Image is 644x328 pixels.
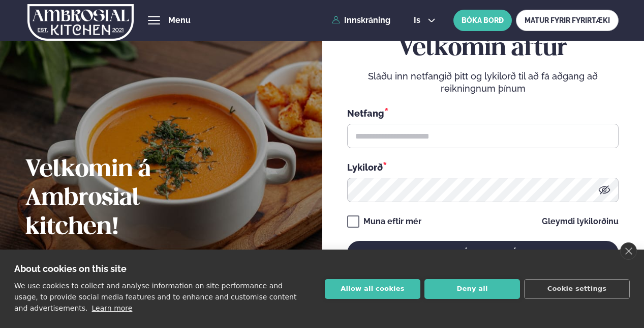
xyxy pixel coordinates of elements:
[620,242,637,260] a: close
[524,279,630,299] button: Cookie settings
[347,241,619,265] button: Innskráning/Skrá inn
[148,14,160,26] button: hamburger
[347,35,619,63] h2: Velkomin aftur
[27,2,134,43] img: logo
[25,156,236,241] h2: Velkomin á Ambrosial kitchen!
[516,10,619,31] a: MATUR FYRIR FYRIRTÆKI
[424,279,520,299] button: Deny all
[14,282,296,312] p: We use cookies to collect and analyse information on site performance and usage, to provide socia...
[414,16,423,24] span: is
[92,304,133,312] a: Learn more
[542,217,619,226] a: Gleymdi lykilorðinu
[347,160,619,174] div: Lykilorð
[406,16,444,24] button: is
[347,70,619,95] p: Sláðu inn netfangið þitt og lykilorð til að fá aðgang að reikningnum þínum
[453,10,512,31] button: BÓKA BORÐ
[347,106,619,120] div: Netfang
[325,279,420,299] button: Allow all cookies
[14,263,127,274] strong: About cookies on this site
[332,16,390,25] a: Innskráning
